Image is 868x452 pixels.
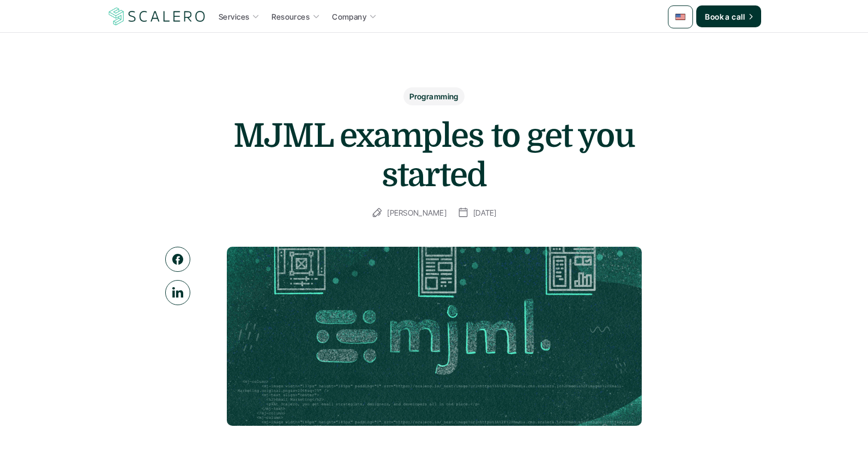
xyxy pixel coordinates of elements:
[473,206,497,219] p: [DATE]
[216,116,652,195] h1: MJML examples to get you started
[219,11,249,22] p: Services
[696,5,761,27] a: Book a call
[409,91,459,102] p: Programming
[272,11,310,22] p: Resources
[107,6,207,27] img: Scalero company logotype
[387,206,447,219] p: [PERSON_NAME]
[332,11,366,22] p: Company
[705,11,745,22] p: Book a call
[831,415,857,441] iframe: gist-messenger-bubble-iframe
[675,11,686,22] img: 🇺🇸
[107,7,207,26] a: Scalero company logotype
